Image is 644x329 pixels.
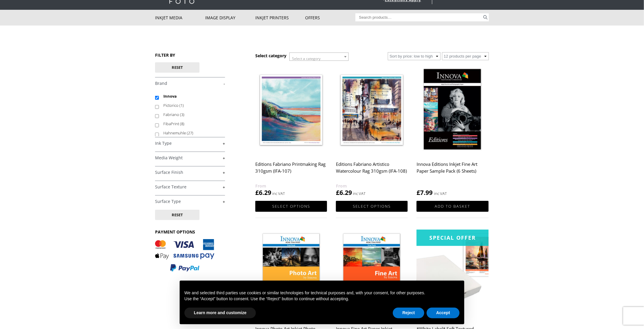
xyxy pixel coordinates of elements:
[155,52,225,58] h3: FILTER BY
[180,121,184,126] span: (8)
[482,13,489,21] button: Search
[336,188,339,197] span: £
[163,119,219,128] label: FibaPrint
[336,201,408,212] a: Select options for “Editions Fabriano Artistico Watercolour Rag 310gsm (IFA-108)”
[417,65,488,155] img: Innova Editions Inkjet Fine Art Paper Sample Pack (6 Sheets)
[155,141,225,146] a: +
[255,159,327,182] h2: Editions Fabriano Printmaking Rag 310gsm (IFA-107)
[434,190,447,197] strong: inc VAT
[336,188,352,197] bdi: 6.29
[417,201,488,212] a: Add to basket: “Innova Editions Inkjet Fine Art Paper Sample Pack (6 Sheets)”
[292,56,321,61] span: Select a category
[155,195,225,207] h4: Surface Type
[255,10,305,26] a: Inkjet Printers
[336,65,408,197] a: Editions Fabriano Artistico Watercolour Rag 310gsm (IFA-108) £6.29
[417,188,433,197] bdi: 7.99
[305,10,356,26] a: Offers
[417,230,488,246] div: Special Offer
[163,101,219,110] label: Pictorico
[155,152,225,163] h4: Media Weight
[336,230,408,320] img: Innova Fine Art Paper Inkjet Sample Pack (11 Sheets)
[388,52,441,60] select: Shop order
[155,229,225,235] h3: PAYMENT OPTIONS
[255,188,271,197] bdi: 6.29
[179,103,184,108] span: (1)
[417,230,488,320] img: *White Label* Soft Textured Natural White 190gsm (WFA-006)
[336,159,408,182] h2: Editions Fabriano Artistico Watercolour Rag 310gsm (IFA-108)
[155,81,225,86] a: -
[255,65,327,197] a: Editions Fabriano Printmaking Rag 310gsm (IFA-107) £6.29
[155,170,225,175] a: +
[417,159,488,182] h2: Innova Editions Inkjet Fine Art Paper Sample Pack (6 Sheets)
[356,13,482,21] input: Search products…
[255,230,327,320] img: Innova Photo Art Inkjet Photo Paper Sample Pack (8 sheets)
[184,308,256,318] button: Learn more and customize
[184,290,460,296] p: We and selected third parties use cookies or similar technologies for technical purposes and, wit...
[155,210,200,220] button: Reset
[155,239,214,272] img: PAYMENT OPTIONS
[255,65,327,155] img: Editions Fabriano Printmaking Rag 310gsm (IFA-107)
[175,276,469,329] div: Notice
[155,199,225,204] a: +
[155,155,225,161] a: +
[163,92,219,101] label: Innova
[155,10,205,26] a: Inkjet Media
[155,62,200,73] button: Reset
[427,308,460,318] button: Accept
[184,296,460,302] p: Use the “Accept” button to consent. Use the “Reject” button to continue without accepting.
[255,188,259,197] span: £
[336,65,408,155] img: Editions Fabriano Artistico Watercolour Rag 310gsm (IFA-108)
[155,137,225,149] h4: Ink Type
[393,308,424,318] button: Reject
[255,201,327,212] a: Select options for “Editions Fabriano Printmaking Rag 310gsm (IFA-107)”
[187,130,193,136] span: (27)
[255,53,286,58] h3: Select category
[180,112,184,117] span: (3)
[417,65,488,197] a: Innova Editions Inkjet Fine Art Paper Sample Pack (6 Sheets) £7.99 inc VAT
[163,110,219,119] label: Fabriano
[205,10,255,26] a: Image Display
[155,184,225,190] a: +
[163,128,219,138] label: Hahnemuhle
[155,181,225,193] h4: Surface Texture
[155,166,225,178] h4: Surface Finish
[155,77,225,89] h4: Brand
[417,188,420,197] span: £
